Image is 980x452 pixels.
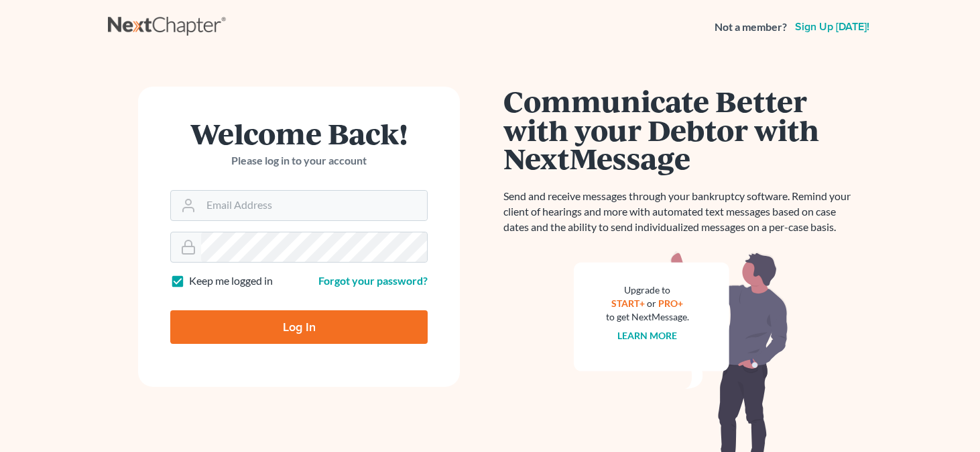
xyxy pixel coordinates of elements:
[170,310,428,344] input: Log In
[201,191,427,220] input: Email Address
[659,298,684,309] a: PRO+
[170,153,428,169] p: Please log in to your account
[618,330,678,341] a: Learn more
[189,273,273,289] label: Keep me logged in
[170,119,428,148] h1: Welcome Back!
[648,298,657,309] span: or
[715,19,787,35] strong: Not a member?
[606,310,689,324] div: to get NextMessage.
[612,298,646,309] a: START+
[792,21,872,32] a: Sign up [DATE]!
[318,274,428,287] a: Forgot your password?
[606,283,689,297] div: Upgrade to
[503,189,859,235] p: Send and receive messages through your bankruptcy software. Remind your client of hearings and mo...
[503,87,859,173] h1: Communicate Better with your Debtor with NextMessage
